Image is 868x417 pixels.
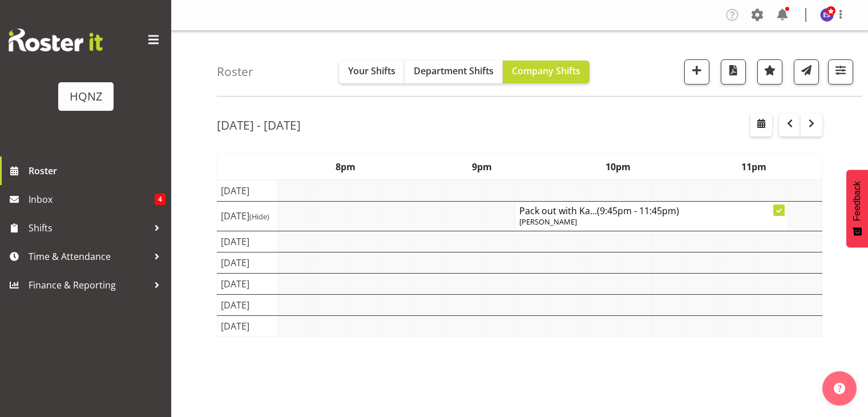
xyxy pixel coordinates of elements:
[29,191,155,208] span: Inbox
[684,59,709,85] button: Add a new shift
[29,219,148,236] span: Shifts
[339,61,405,83] button: Your Shifts
[597,205,679,217] span: (9:45pm - 11:45pm)
[750,114,772,137] button: Select a specific date within the roster.
[217,252,278,273] td: [DATE]
[519,205,784,216] h4: Pack out with Ka...
[29,248,148,265] span: Time & Attendance
[721,59,746,85] button: Download a PDF of the roster according to the set date range.
[757,59,782,85] button: Highlight an important date within the roster.
[217,118,301,133] h2: [DATE] - [DATE]
[550,154,687,180] th: 10pm
[846,170,868,247] button: Feedback - Show survey
[29,276,148,294] span: Finance & Reporting
[217,273,278,294] td: [DATE]
[519,216,577,227] span: [PERSON_NAME]
[217,201,278,231] td: [DATE]
[348,65,395,77] span: Your Shifts
[512,65,580,77] span: Company Shifts
[828,59,853,85] button: Filter Shifts
[794,59,819,85] button: Send a list of all shifts for the selected filtered period to all rostered employees.
[834,383,845,394] img: help-xxl-2.png
[414,154,550,180] th: 9pm
[29,162,165,179] span: Roster
[217,180,278,202] td: [DATE]
[70,88,102,105] div: HQNZ
[217,231,278,252] td: [DATE]
[414,65,494,77] span: Department Shifts
[217,294,278,315] td: [DATE]
[503,61,590,83] button: Company Shifts
[9,29,103,51] img: Rosterit website logo
[217,65,253,78] h4: Roster
[278,154,414,180] th: 8pm
[686,154,822,180] th: 11pm
[820,8,834,22] img: elise-sabin5568.jpg
[155,194,165,205] span: 4
[217,315,278,336] td: [DATE]
[249,211,269,222] span: (Hide)
[852,181,862,221] span: Feedback
[405,61,503,83] button: Department Shifts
